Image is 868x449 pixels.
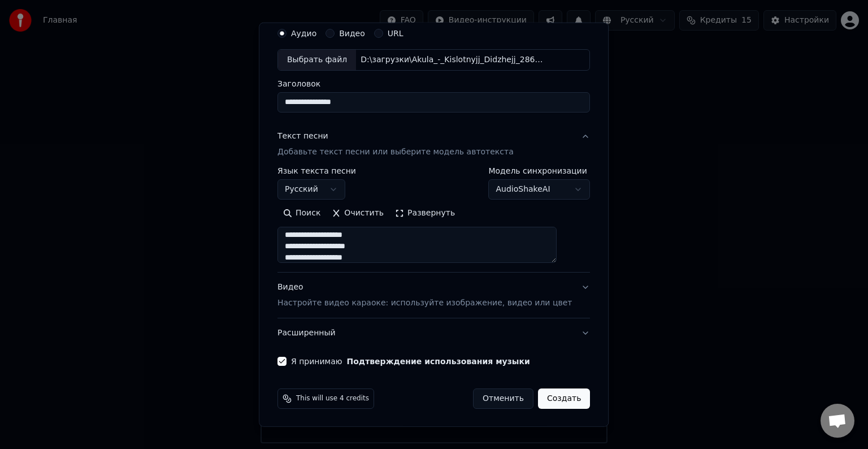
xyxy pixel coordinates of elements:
button: Очистить [327,204,390,222]
button: Отменить [473,388,533,409]
label: URL [388,29,403,37]
div: Текст песни [277,131,328,142]
button: Я принимаю [347,357,530,365]
button: Развернуть [389,204,461,222]
label: Видео [339,29,365,37]
button: Поиск [277,204,326,222]
button: ВидеоНастройте видео караоке: используйте изображение, видео или цвет [277,273,590,318]
button: Расширенный [277,318,590,348]
label: Аудио [291,29,316,37]
div: D:\загрузки\Akula_-_Kislotnyjj_Didzhejj_28610286.mp3 [356,54,548,66]
span: This will use 4 credits [296,394,369,403]
div: Видео [277,282,572,309]
p: Настройте видео караоке: используйте изображение, видео или цвет [277,297,572,309]
label: Заголовок [277,80,590,88]
label: Модель синхронизации [489,167,591,175]
label: Язык текста песни [277,167,356,175]
label: Я принимаю [291,357,530,365]
button: Создать [538,388,590,409]
div: Текст песниДобавьте текст песни или выберите модель автотекста [277,167,590,272]
div: Выбрать файл [278,50,356,70]
button: Текст песниДобавьте текст песни или выберите модель автотекста [277,122,590,167]
p: Добавьте текст песни или выберите модель автотекста [277,146,514,158]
